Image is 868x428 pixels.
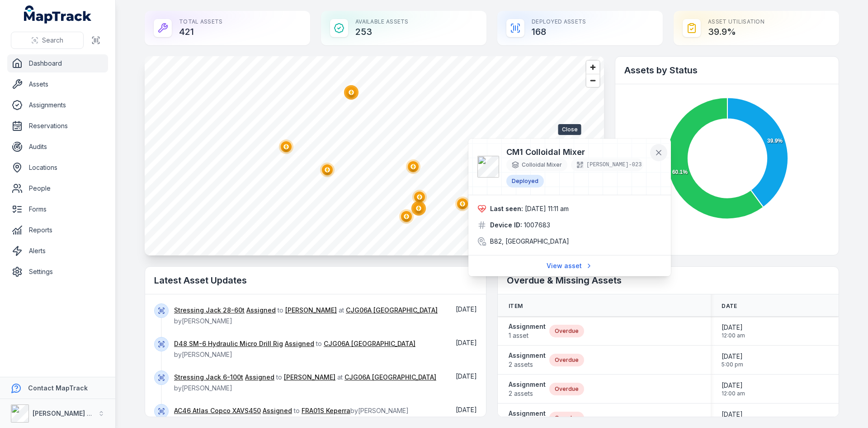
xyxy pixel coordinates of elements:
[490,221,522,230] strong: Device ID:
[263,406,292,415] a: Assigned
[174,406,261,415] a: AC46 Atlas Copco XAVS450
[722,303,737,310] span: Date
[586,61,599,74] button: Zoom in
[506,175,544,188] div: Deployed
[509,389,546,398] span: 2 assets
[154,274,477,287] h2: Latest Asset Updates
[509,380,546,398] a: Assignment2 assets
[145,56,604,255] canvas: Map
[722,381,745,390] span: [DATE]
[456,372,477,380] time: 9/11/2025, 7:35:46 AM
[509,322,546,340] a: Assignment1 asset
[456,305,477,313] span: [DATE]
[456,339,477,346] time: 9/11/2025, 7:36:21 AM
[722,390,745,397] span: 12:00 am
[174,340,415,358] span: to by [PERSON_NAME]
[7,96,108,114] a: Assignments
[7,179,108,197] a: People
[507,274,830,287] h2: Overdue & Missing Assets
[722,352,743,368] time: 9/5/2025, 5:00:00 PM
[509,380,546,389] strong: Assignment
[722,332,745,339] span: 12:00 am
[509,409,546,418] strong: Assignment
[549,325,584,337] div: Overdue
[302,406,350,415] a: FRA01S Keperra
[33,409,107,417] strong: [PERSON_NAME] Group
[456,406,477,414] time: 9/10/2025, 12:07:44 PM
[24,5,92,24] a: MapTrack
[7,200,108,218] a: Forms
[722,381,745,397] time: 9/2/2025, 12:00:00 AM
[722,410,743,426] time: 9/5/2025, 5:00:00 PM
[344,373,436,382] a: CJG06A [GEOGRAPHIC_DATA]
[722,323,745,339] time: 7/31/2025, 12:00:00 AM
[174,373,436,392] span: to at by [PERSON_NAME]
[571,159,643,171] div: [PERSON_NAME]-023
[509,351,546,369] a: Assignment2 assets
[11,32,84,49] button: Search
[722,323,745,332] span: [DATE]
[28,384,88,392] strong: Contact MapTrack
[284,373,335,382] a: [PERSON_NAME]
[509,409,546,427] a: Assignment
[509,322,546,331] strong: Assignment
[7,159,108,177] a: Locations
[174,407,409,414] span: to by [PERSON_NAME]
[509,360,546,369] span: 2 assets
[456,339,477,346] span: [DATE]
[346,306,438,315] a: CJG06A [GEOGRAPHIC_DATA]
[246,306,276,315] a: Assigned
[324,339,415,348] a: CJG06A [GEOGRAPHIC_DATA]
[506,146,647,159] h3: CM1 Colloidal Mixer
[42,36,63,45] span: Search
[490,204,523,213] strong: Last seen:
[7,117,108,135] a: Reservations
[7,75,108,93] a: Assets
[541,257,599,274] a: View asset
[624,64,830,77] h2: Assets by Status
[722,410,743,419] span: [DATE]
[174,306,245,315] a: Stressing Jack 28-60t
[285,306,337,315] a: [PERSON_NAME]
[7,54,108,72] a: Dashboard
[7,242,108,260] a: Alerts
[456,406,477,414] span: [DATE]
[245,373,274,382] a: Assigned
[549,383,584,395] div: Overdue
[558,124,581,135] span: Close
[7,138,108,156] a: Audits
[524,221,550,230] span: 1007683
[522,161,562,168] span: Colloidal Mixer
[456,305,477,313] time: 9/11/2025, 8:38:05 AM
[490,237,569,246] span: B82, [GEOGRAPHIC_DATA]
[549,354,584,366] div: Overdue
[174,339,283,348] a: D48 SM-6 Hydraulic Micro Drill Rig
[549,412,584,424] div: Overdue
[525,205,569,212] time: 8/26/2025, 11:11:12 AM
[509,331,546,340] span: 1 asset
[722,352,743,361] span: [DATE]
[285,339,314,348] a: Assigned
[586,74,599,87] button: Zoom out
[509,303,523,310] span: Item
[722,361,743,368] span: 5:00 pm
[7,221,108,239] a: Reports
[509,351,546,360] strong: Assignment
[525,205,569,212] span: [DATE] 11:11 am
[7,263,108,281] a: Settings
[456,372,477,380] span: [DATE]
[174,373,243,382] a: Stressing Jack 6-100t
[174,306,438,325] span: to at by [PERSON_NAME]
